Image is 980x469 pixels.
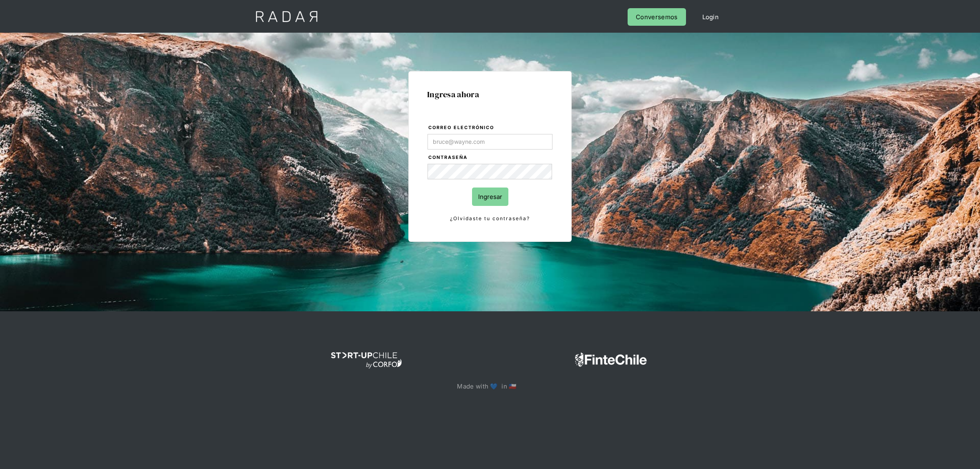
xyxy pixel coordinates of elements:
a: Login [694,8,727,26]
h1: Ingresa ahora [427,90,553,99]
form: Login Form [427,123,553,223]
a: Conversemos [628,8,686,26]
label: Contraseña [428,154,552,162]
label: Correo electrónico [428,124,552,132]
p: Made with 💙 in 🇨🇱 [457,381,523,392]
input: Ingresar [472,188,508,206]
a: ¿Olvidaste tu contraseña? [428,214,552,223]
input: bruce@wayne.com [428,134,552,150]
